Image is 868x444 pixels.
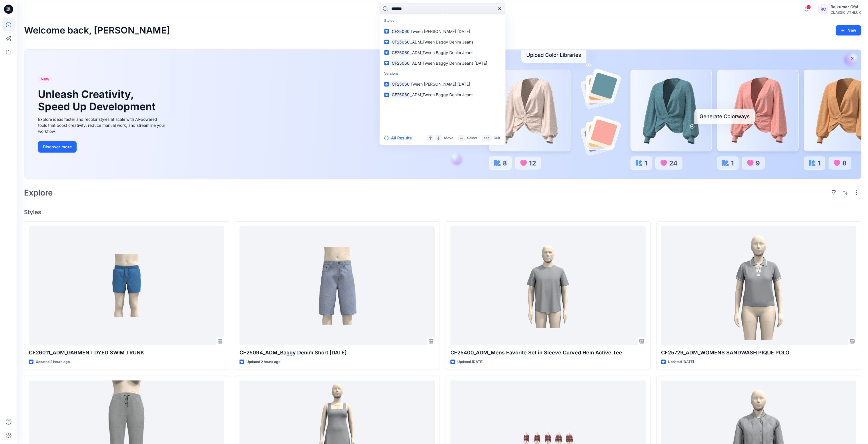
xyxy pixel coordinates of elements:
[391,28,410,35] mark: CF25060
[391,49,410,56] mark: CF25060
[38,141,167,153] a: Discover more
[836,25,861,35] button: New
[668,359,694,365] p: Updated [DATE]
[391,92,410,98] mark: CF25060
[246,359,280,365] p: Updated 2 hours ago
[391,39,410,45] mark: CF25060
[410,40,473,44] span: _ADM_Tween Baggy Denim Jeans
[381,15,504,26] p: Styles
[484,135,490,141] p: esc
[818,4,828,14] div: RC
[391,60,410,66] mark: CF25060
[410,29,470,34] span: Tween [PERSON_NAME] [DATE]
[29,349,224,357] p: CF26011_ADM_GARMENT DYED SWIM TRUNK
[384,135,416,141] button: All Results
[38,88,158,113] h1: Unleash Creativity, Speed Up Development
[410,82,470,87] span: Tween [PERSON_NAME] [DATE]
[391,81,410,88] mark: CF25060
[381,90,504,100] a: CF25060_ADM_Tween Baggy Denim Jeans
[457,359,483,365] p: Updated [DATE]
[831,3,861,10] div: Rajkumar Cfai
[831,10,861,15] div: CLASSIC_ATHLUX
[494,135,500,141] p: Quit
[381,37,504,47] a: CF25060_ADM_Tween Baggy Denim Jeans
[381,58,504,68] a: CF25060_ADM_Tween Baggy Denim Jeans [DATE]
[24,188,53,197] h2: Explore
[38,141,77,153] button: Discover more
[29,226,224,346] a: CF26011_ADM_GARMENT DYED SWIM TRUNK
[467,135,477,141] p: Select
[38,116,167,134] div: Explore ideas faster and recolor styles at scale with AI-powered tools that boost creativity, red...
[24,209,861,216] h4: Styles
[450,349,646,357] p: CF25400_ADM_Mens Favorite Set in Sleeve Curved Hem Active Tee
[410,61,487,66] span: _ADM_Tween Baggy Denim Jeans [DATE]
[381,26,504,37] a: CF25060Tween [PERSON_NAME] [DATE]
[806,5,811,9] span: 8
[381,68,504,79] p: Versions
[381,79,504,90] a: CF25060Tween [PERSON_NAME] [DATE]
[36,359,70,365] p: Updated 2 hours ago
[661,226,856,346] a: CF25729_ADM_WOMENS SANDWASH PIQUE POLO
[24,25,170,36] h2: Welcome back, [PERSON_NAME]
[240,349,435,357] p: CF25094_ADM_Baggy Denim Short [DATE]
[410,92,473,97] span: _ADM_Tween Baggy Denim Jeans
[240,226,435,346] a: CF25094_ADM_Baggy Denim Short 18AUG25
[41,76,49,82] span: New
[381,47,504,58] a: CF25060_ADM_Tween Baggy Denim Jeans
[444,135,453,141] p: Move
[410,50,473,55] span: _ADM_Tween Baggy Denim Jeans
[450,226,646,346] a: CF25400_ADM_Mens Favorite Set in Sleeve Curved Hem Active Tee
[661,349,856,357] p: CF25729_ADM_WOMENS SANDWASH PIQUE POLO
